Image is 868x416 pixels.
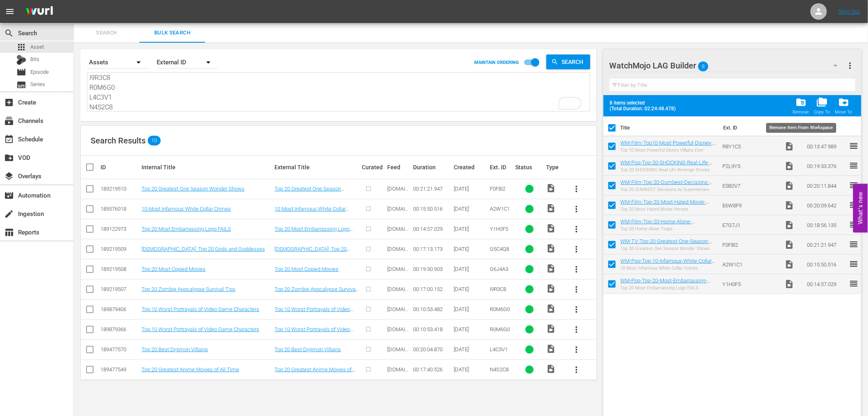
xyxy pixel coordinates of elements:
span: I9R3C8 [490,286,506,292]
th: Duration [802,116,852,139]
span: reorder [849,200,859,210]
td: R8Y1C5 [720,136,781,156]
span: N4S2C8 [490,366,509,373]
th: Title [621,116,719,139]
div: [DATE] [454,266,487,272]
span: more_vert [845,61,855,70]
span: more_vert [572,224,582,234]
div: 00:19:30.903 [413,266,452,272]
span: Y1H0F5 [490,226,508,232]
span: more_vert [572,244,582,254]
span: [DOMAIN_NAME]> [PERSON_NAME] [387,246,409,271]
span: VOD [4,153,14,163]
div: 189219507 [101,286,139,292]
div: [DATE] [454,326,487,332]
span: Channels [4,116,14,126]
span: more_vert [572,365,582,375]
div: Assets [87,51,148,74]
span: [DOMAIN_NAME]> [PERSON_NAME] [387,366,409,391]
div: 189477570 [101,346,139,352]
a: WM-TV-Top-20-Greatest-One-Season-Wonders_F0F8I2-EN_VIDEO.mov [621,238,713,250]
textarea: To enrich screen reader interactions, please activate Accessibility in Grammarly extension settings [89,74,590,111]
span: Video [546,243,556,253]
span: [DOMAIN_NAME]> [PERSON_NAME] [387,326,409,351]
span: R0M6G0 [490,306,510,312]
div: 00:20:04.870 [413,346,452,352]
div: 189576018 [101,206,139,212]
button: Copy To [812,94,833,117]
div: 00:14:57.029 [413,226,452,232]
span: drive_file_move [838,97,849,108]
span: Bulk Search [144,28,200,38]
th: Ext. ID [718,116,779,139]
a: WM-Film-Top-20-Most-Hated-Movie-Heroes_E6W8F9-EN_VIDEO.mov [621,199,709,211]
span: reorder [849,239,859,249]
span: Search [79,28,135,38]
div: 00:17:00.152 [413,286,452,292]
div: Top 20 Greatest One Season Wonder Shows [621,246,717,251]
div: External Title [275,164,359,170]
a: Top 20 Most Embarrassing Logo FAILS [275,226,353,238]
div: [DATE] [454,286,487,292]
a: Top 20 Greatest One Season Wonder Shows [142,186,244,192]
a: WM-Pop-Top-20-SHOCKING-Real-Life-Revenge-Stories_P2L9Y5-EN_VIDEO.mov [621,159,716,172]
span: Video [546,264,556,273]
a: Top 10 Worst Portrayals of Video Game Characters [142,326,259,332]
span: [DOMAIN_NAME]> [PERSON_NAME] [387,346,409,371]
span: Video [785,220,795,230]
span: Video [785,259,795,269]
span: Video [546,183,556,193]
span: Video [546,344,556,354]
div: 00:10:53.482 [413,306,452,312]
span: reorder [849,279,859,289]
span: (Total Duration: 02:24:48.478) [610,106,680,111]
span: F0F8I2 [490,186,505,192]
div: Top 20 Most Hated Movie Heroes [621,207,717,212]
span: Video [785,161,795,171]
div: Top 20 SHOCKING Real Life Revenge Stories [621,167,717,173]
div: Duration [413,164,452,170]
span: more_vert [572,184,582,194]
button: more_vert [567,320,587,339]
div: 00:15:50.516 [413,206,452,212]
div: Top 20 Home Alone Traps [621,226,717,232]
th: Type [780,116,802,139]
td: 00:14:57.029 [804,274,849,294]
span: [DOMAIN_NAME]> [PERSON_NAME] [387,226,409,250]
div: Type [546,164,564,170]
a: Top 20 Most Embarrassing Logo FAILS [142,226,231,232]
td: 00:20:09.642 [804,195,849,215]
div: [DATE] [454,366,487,373]
span: Episode [30,68,49,76]
div: 00:17:40.526 [413,366,452,373]
span: [DOMAIN_NAME]> [PERSON_NAME] [387,206,409,230]
p: MAINTAIN ORDERING [475,60,519,65]
a: Top 20 Best Digimon Villains [142,346,208,352]
div: Top 20 Most Embarrassing Logo FAILS [621,285,717,291]
div: [DATE] [454,226,487,232]
span: Video [546,223,556,233]
td: F0F8I2 [720,235,781,255]
span: Create [4,98,14,107]
a: [DEMOGRAPHIC_DATA]: Top 20 Gods and Goddesses [275,246,350,258]
td: E7G7J1 [720,215,781,235]
span: [DOMAIN_NAME]> [PERSON_NAME] [387,266,409,291]
a: WM-Film-Top-20-Dumbest-Decisions-by-Superheroes_E5B0V7-EN_VIDEO.mov [621,179,714,191]
span: more_vert [572,345,582,355]
button: more_vert [567,280,587,299]
div: 10 Most Infamous White Collar Crimes [621,266,717,271]
span: Episode [16,67,26,77]
a: Top 20 Greatest Anime Movies of All Time [275,366,359,379]
div: Feed [387,164,410,170]
span: [DOMAIN_NAME]> [PERSON_NAME] [387,306,409,331]
span: G6J4A3 [490,266,508,272]
span: R0M6G0 [490,326,510,332]
a: 10 Most Infamous White Collar Crimes [142,206,231,212]
div: Bits [16,55,26,65]
a: Top 10 Worst Portrayals of Video Game Characters [275,326,354,339]
span: L4C3V1 [490,346,508,352]
div: [DATE] [454,246,487,252]
span: Video [546,203,556,213]
div: Copy To [814,109,830,115]
span: Video [546,304,556,314]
